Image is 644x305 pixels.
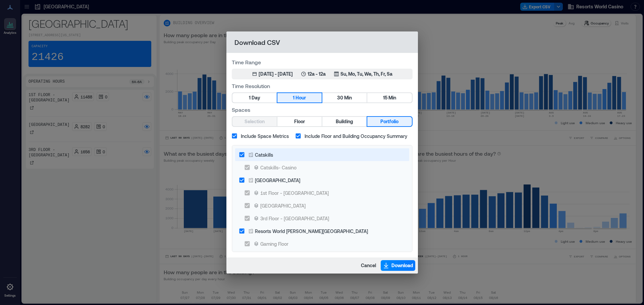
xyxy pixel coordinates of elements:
[381,260,415,271] button: Download
[388,94,396,102] span: Min
[322,93,367,102] button: 30 Min
[252,94,260,102] span: Day
[367,117,412,126] button: Portfolio
[391,262,413,269] span: Download
[294,118,305,126] span: Floor
[344,94,352,102] span: Min
[308,71,326,77] p: 12a - 12a
[322,117,367,126] button: Building
[232,106,413,113] label: Spaces
[259,71,293,77] div: [DATE] - [DATE]
[226,31,418,53] h2: Download CSV
[255,151,273,158] div: Catskills
[260,240,288,247] div: Gaming Floor
[249,94,251,102] span: 1
[359,260,378,271] button: Cancel
[260,202,306,209] div: [GEOGRAPHIC_DATA]
[260,215,329,222] div: 3rd Floor - [GEOGRAPHIC_DATA]
[260,164,297,171] div: Catskills- Casino
[232,69,413,79] button: [DATE] - [DATE]12a - 12aSu, Mo, Tu, We, Th, Fr, Sa
[232,93,277,102] button: 1 Day
[255,177,300,184] div: [GEOGRAPHIC_DATA]
[305,133,407,140] span: Include Floor and Building Occupancy Summary
[337,94,343,102] span: 30
[293,94,294,102] span: 1
[367,93,412,102] button: 15 Min
[277,93,322,102] button: 1 Hour
[232,82,413,90] label: Time Resolution
[380,118,398,126] span: Portfolio
[255,228,368,235] div: Resorts World [PERSON_NAME][GEOGRAPHIC_DATA]
[361,262,376,269] span: Cancel
[260,189,329,197] div: 1st Floor - [GEOGRAPHIC_DATA]
[383,94,387,102] span: 15
[241,133,289,140] span: Include Space Metrics
[296,94,306,102] span: Hour
[336,118,353,126] span: Building
[232,58,413,66] label: Time Range
[340,71,392,77] p: Su, Mo, Tu, We, Th, Fr, Sa
[277,117,322,126] button: Floor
